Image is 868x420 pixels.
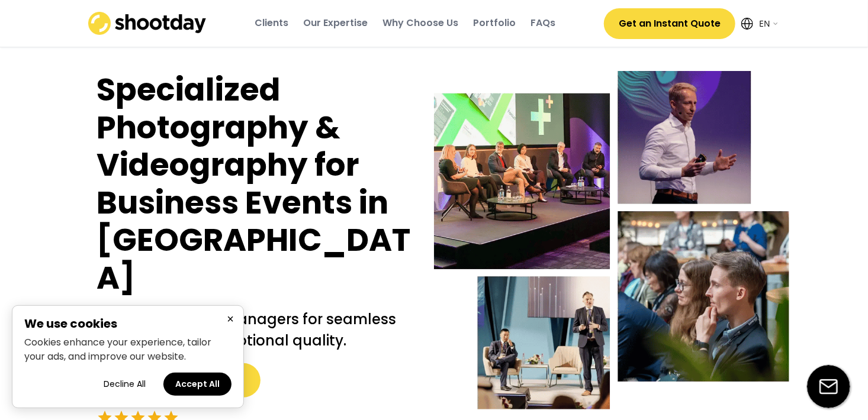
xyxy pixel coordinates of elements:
[24,335,232,364] p: Cookies enhance your experience, tailor your ads, and improve our website.
[304,17,368,30] div: Our Expertise
[807,365,850,408] img: email-icon%20%281%29.svg
[531,17,556,30] div: FAQs
[223,312,237,327] button: Close cookie banner
[604,8,735,39] button: Get an Instant Quote
[24,318,232,329] h2: We use cookies
[434,71,789,409] img: Event-hero-intl%402x.webp
[741,18,753,30] img: Icon%20feather-globe%20%281%29.svg
[97,309,410,351] h2: Trusted by event managers for seamless execution and exceptional quality.
[163,373,232,396] button: Accept all cookies
[88,12,207,35] img: shootday_logo.png
[255,17,289,30] div: Clients
[97,71,410,297] h1: Specialized Photography & Videography for Business Events in [GEOGRAPHIC_DATA]
[474,17,516,30] div: Portfolio
[92,373,157,396] button: Decline all cookies
[383,17,459,30] div: Why Choose Us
